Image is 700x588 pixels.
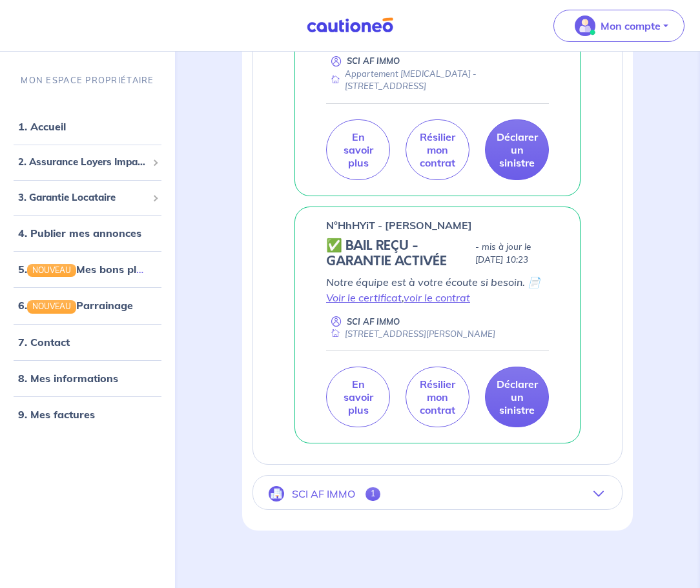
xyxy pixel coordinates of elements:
h5: ✅ BAIL REÇU - GARANTIE ACTIVÉE [326,238,470,269]
img: illu_account_valid_menu.svg [575,15,595,36]
p: MON ESPACE PROPRIÉTAIRE [21,74,154,86]
div: [STREET_ADDRESS][PERSON_NAME] [326,328,495,340]
p: Notre équipe est à votre écoute si besoin. 📄 , [326,274,549,305]
a: En savoir plus [326,367,390,427]
a: Résilier mon contrat [406,119,469,180]
button: SCI AF IMMO1 [253,478,622,509]
a: Voir le certificat [326,291,402,304]
p: SCI AF IMMO [347,316,400,328]
div: 8. Mes informations [5,365,170,391]
p: En savoir plus [342,378,374,416]
p: Mon compte [601,18,661,34]
button: illu_account_valid_menu.svgMon compte [553,10,685,42]
span: 2. Assurance Loyers Impayés [18,155,147,170]
a: 7. Contact [18,336,70,349]
div: 6.NOUVEAUParrainage [5,292,170,318]
a: Déclarer un sinistre [485,367,549,427]
div: 1. Accueil [5,114,170,139]
p: Résilier mon contrat [420,378,455,416]
img: illu_company.svg [269,486,284,502]
div: 4. Publier mes annonces [5,220,170,246]
p: Résilier mon contrat [420,130,455,169]
p: Déclarer un sinistre [497,130,538,169]
a: 5.NOUVEAUMes bons plans [18,263,154,276]
span: 1 [365,487,380,500]
a: 4. Publier mes annonces [18,227,141,239]
a: Résilier mon contrat [406,367,469,427]
p: Déclarer un sinistre [497,378,538,416]
a: 9. Mes factures [18,408,95,421]
div: state: CONTRACT-VALIDATED, Context: MORE-THAN-6-MONTHS,MAYBE-CERTIFICATE,ALONE,LESSOR-DOCUMENTS [326,238,549,269]
div: 3. Garantie Locataire [5,185,170,210]
a: Déclarer un sinistre [485,119,549,180]
p: - mis à jour le [DATE] 10:23 [475,241,549,267]
div: 2. Assurance Loyers Impayés [5,150,170,175]
a: En savoir plus [326,119,390,180]
img: Cautioneo [302,17,398,34]
div: 9. Mes factures [5,401,170,427]
p: SCI AF IMMO [347,55,400,67]
p: n°HhHYiT - [PERSON_NAME] [326,218,472,233]
a: 8. Mes informations [18,372,118,385]
span: 3. Garantie Locataire [18,190,147,205]
div: 7. Contact [5,329,170,355]
div: Appartement [MEDICAL_DATA] - [STREET_ADDRESS] [326,68,549,93]
a: voir le contrat [404,291,470,304]
div: 5.NOUVEAUMes bons plans [5,256,170,282]
p: En savoir plus [342,130,374,169]
a: 6.NOUVEAUParrainage [18,299,133,312]
a: 1. Accueil [18,120,66,133]
p: SCI AF IMMO [292,488,355,500]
